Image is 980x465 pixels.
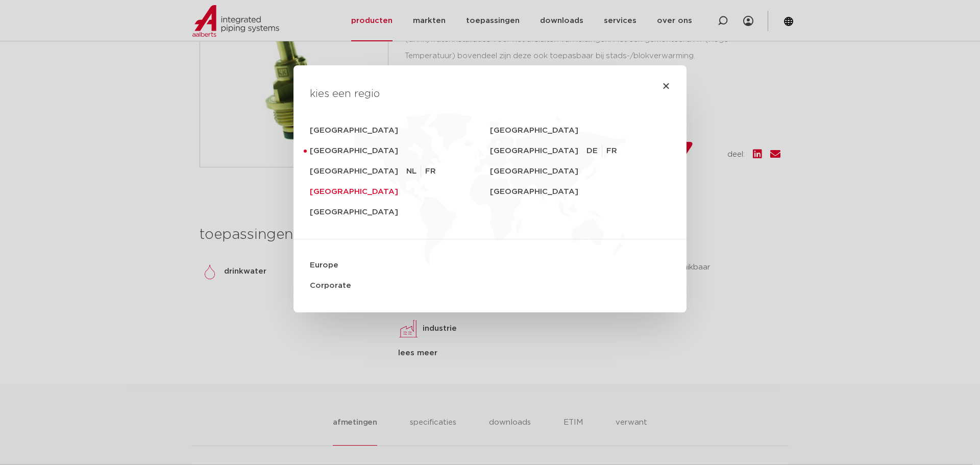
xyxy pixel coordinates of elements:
[606,145,621,157] a: FR
[310,255,670,276] a: Europe
[310,202,490,223] a: [GEOGRAPHIC_DATA]
[586,141,625,161] ul: [GEOGRAPHIC_DATA]
[425,165,436,178] a: FR
[406,161,436,182] ul: [GEOGRAPHIC_DATA]
[586,145,602,157] a: DE
[490,120,670,141] a: [GEOGRAPHIC_DATA]
[310,120,490,141] a: [GEOGRAPHIC_DATA]
[310,86,670,102] h4: kies een regio
[662,82,670,90] a: Close
[310,182,490,202] a: [GEOGRAPHIC_DATA]
[310,161,406,182] a: [GEOGRAPHIC_DATA]
[490,182,670,202] a: [GEOGRAPHIC_DATA]
[310,141,490,161] a: [GEOGRAPHIC_DATA]
[490,141,586,161] a: [GEOGRAPHIC_DATA]
[406,165,421,178] a: NL
[490,161,670,182] a: [GEOGRAPHIC_DATA]
[310,276,670,296] a: Corporate
[310,120,670,296] nav: Menu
